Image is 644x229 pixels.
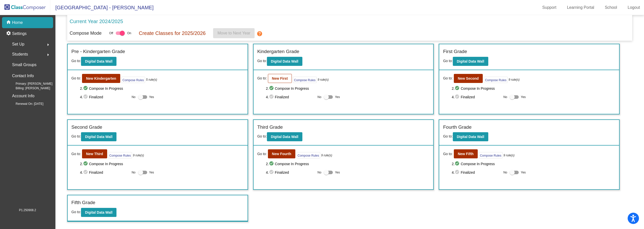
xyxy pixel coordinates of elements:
span: No [503,95,507,99]
mat-icon: check_circle [455,169,461,175]
b: Digital Data Wall [457,135,484,139]
span: Go to: [71,134,81,138]
span: Go to: [443,59,453,63]
p: Home [12,20,23,26]
button: Compose Rules [121,77,145,83]
mat-icon: settings [6,31,12,37]
span: No [132,95,135,99]
p: Small Groups [12,61,36,68]
button: Compose Rules [108,152,132,158]
b: New Second [458,76,479,80]
span: On [127,31,131,35]
a: Learning Portal [563,4,598,12]
label: Fifth Grade [71,199,95,206]
span: 2. Compose In Progress [80,161,244,167]
mat-icon: check_circle [455,94,461,100]
span: No [317,170,321,175]
span: No [503,170,507,175]
mat-icon: check_circle [83,161,89,167]
span: 2. Compose In Progress [452,161,616,167]
span: 2. Compose In Progress [266,85,430,91]
span: 2. Compose In Progress [266,161,430,167]
mat-icon: arrow_right [45,52,51,58]
button: Digital Data Wall [81,57,116,66]
span: Go to: [71,76,81,81]
span: Go to: [257,151,267,157]
span: Go to: [257,76,267,81]
mat-icon: check_circle [269,169,275,175]
b: Digital Data Wall [457,59,484,63]
span: Go to: [71,59,81,63]
span: 2. Compose In Progress [452,85,616,91]
mat-icon: check_circle [269,85,275,91]
b: New Fifth [458,152,474,156]
span: Go to: [257,59,267,63]
mat-icon: check_circle [83,169,89,175]
p: Account Info [12,93,34,100]
button: New Fourth [268,149,295,158]
i: 9 rule(s) [318,77,329,82]
span: Go to: [443,134,453,138]
i: 9 rule(s) [321,153,332,158]
span: 4. Finalized [452,94,501,100]
p: Create Classes for 2025/2026 [139,29,206,37]
a: Logout [624,4,644,12]
span: Go to: [443,76,453,81]
span: Yes [521,169,526,175]
span: Yes [335,94,340,100]
span: No [132,170,135,175]
mat-icon: check_circle [455,85,461,91]
b: New Kindergarten [86,76,116,80]
span: Primary: [PERSON_NAME] [8,81,53,86]
span: 4. Finalized [80,169,129,175]
button: Digital Data Wall [267,57,302,66]
button: Compose Rules [293,77,317,83]
b: New First [272,76,288,80]
span: Go to: [443,151,453,157]
span: Off [109,31,113,35]
b: Digital Data Wall [85,135,112,139]
b: Digital Data Wall [271,135,298,139]
span: 4. Finalized [452,169,501,175]
i: 9 rule(s) [133,153,144,158]
mat-icon: home [6,20,12,26]
b: New Third [86,152,103,156]
i: 9 rule(s) [503,153,514,158]
mat-icon: check_circle [269,161,275,167]
i: 9 rule(s) [509,77,520,82]
button: Digital Data Wall [453,132,488,141]
span: No [317,95,321,99]
label: Fourth Grade [443,124,471,131]
span: Renewal On: [DATE] [8,102,43,106]
button: Digital Data Wall [81,132,116,141]
p: Compose Mode [70,30,102,37]
button: New Kindergarten [82,74,120,83]
span: 4. Finalized [266,94,315,100]
button: Move to Next Year [213,28,255,38]
button: New Fifth [454,149,478,158]
p: Current Year 2024/2025 [70,18,123,25]
p: Contact Info [12,72,34,79]
span: 4. Finalized [80,94,129,100]
span: [GEOGRAPHIC_DATA] - [PERSON_NAME] [50,4,153,12]
span: Yes [149,169,154,175]
label: First Grade [443,48,467,55]
span: Yes [149,94,154,100]
a: School [601,4,621,12]
label: Pre - Kindergarten Grade [71,48,125,55]
span: Set Up [12,41,24,48]
label: Second Grade [71,124,102,131]
b: Digital Data Wall [271,59,298,63]
span: Move to Next Year [218,31,251,35]
mat-icon: check_circle [455,161,461,167]
mat-icon: arrow_right [45,42,51,48]
mat-icon: check_circle [269,94,275,100]
span: Go to: [71,210,81,214]
button: Digital Data Wall [81,208,116,217]
button: New Second [454,74,483,83]
mat-icon: check_circle [83,85,89,91]
span: Billing: [PERSON_NAME] [8,86,50,90]
span: Students [12,51,28,58]
button: New First [268,74,292,83]
mat-icon: check_circle [83,94,89,100]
